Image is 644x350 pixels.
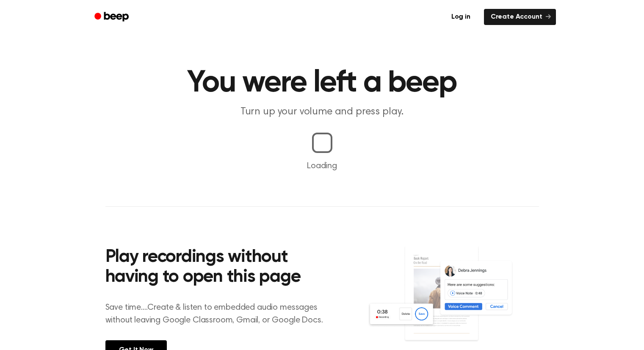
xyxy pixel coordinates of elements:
[10,160,634,172] p: Loading
[160,105,485,119] p: Turn up your volume and press play.
[443,7,479,27] a: Log in
[105,68,539,98] h1: You were left a beep
[105,247,334,288] h2: Play recordings without having to open this page
[105,301,334,327] p: Save time....Create & listen to embedded audio messages without leaving Google Classroom, Gmail, ...
[484,9,556,25] a: Create Account
[88,9,136,25] a: Beep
